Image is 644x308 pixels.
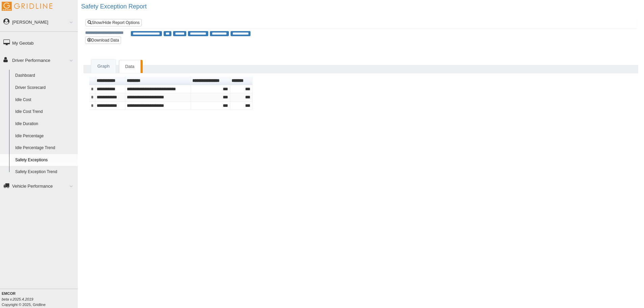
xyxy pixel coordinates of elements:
[86,19,142,26] a: Show/Hide Report Options
[12,166,78,178] a: Safety Exception Trend
[12,130,78,142] a: Idle Percentage
[119,60,140,73] a: Data
[95,77,125,85] th: Sort column
[125,77,191,85] th: Sort column
[81,3,644,10] h2: Safety Exception Report
[12,142,78,154] a: Idle Percentage Trend
[12,118,78,130] a: Idle Duration
[12,154,78,166] a: Safety Exceptions
[230,77,253,85] th: Sort column
[191,77,230,85] th: Sort column
[2,291,78,307] div: Copyright © 2025, Gridline
[2,291,16,295] b: EMCOR
[12,106,78,118] a: Idle Cost Trend
[12,94,78,106] a: Idle Cost
[12,70,78,82] a: Dashboard
[12,82,78,94] a: Driver Scorecard
[2,297,33,301] i: beta v.2025.4.2019
[2,2,52,11] img: Gridline
[91,60,116,73] a: Graph
[85,37,121,44] button: Download Data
